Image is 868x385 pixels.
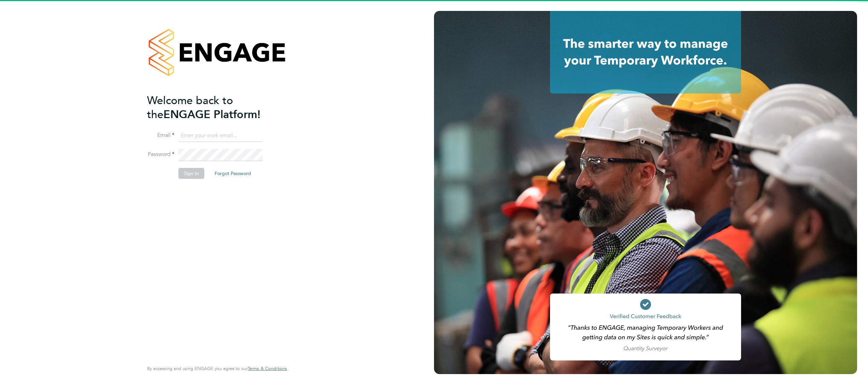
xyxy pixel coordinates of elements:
[147,132,174,139] label: Email
[147,151,174,158] label: Password
[178,168,204,179] button: Sign In
[147,366,287,371] span: By accessing and using ENGAGE you agree to our
[147,94,233,121] span: Welcome back to the
[147,94,280,122] h2: ENGAGE Platform!
[209,168,257,179] button: Forgot Password
[248,366,287,371] a: Terms & Conditions
[178,130,263,142] input: Enter your work email...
